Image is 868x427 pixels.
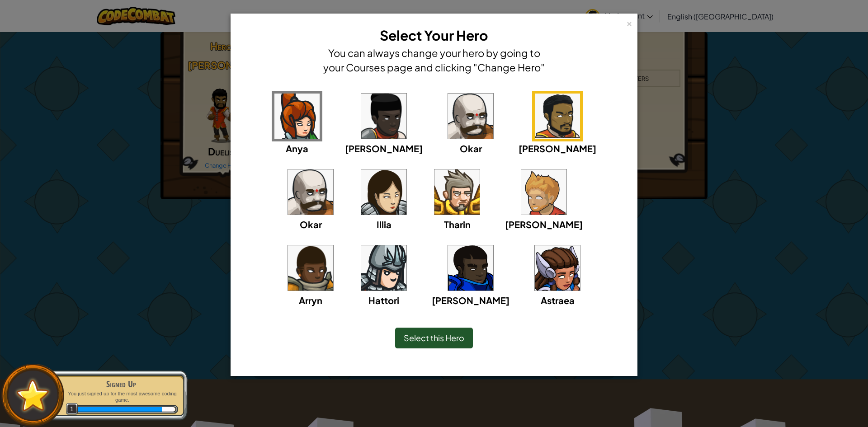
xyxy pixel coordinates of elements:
h4: You can always change your hero by going to your Courses page and clicking "Change Hero" [321,46,547,75]
span: [PERSON_NAME] [432,295,509,306]
img: portrait.png [288,169,333,215]
h3: Select Your Hero [321,25,547,46]
img: portrait.png [535,94,580,139]
img: portrait.png [288,245,333,291]
span: Okar [300,219,322,230]
span: Astraea [541,295,575,306]
img: portrait.png [361,245,406,291]
span: [PERSON_NAME] [505,219,583,230]
img: portrait.png [521,169,566,215]
img: default.png [12,375,53,415]
div: Signed Up [64,378,178,390]
div: × [626,18,632,27]
span: Select this Hero [404,333,464,343]
img: portrait.png [361,169,406,215]
span: Anya [286,143,308,154]
img: portrait.png [535,245,580,291]
p: You just signed up for the most awesome coding game. [64,390,178,404]
img: portrait.png [448,94,493,139]
img: portrait.png [448,245,493,291]
span: [PERSON_NAME] [519,143,596,154]
span: 1 [66,403,78,415]
img: portrait.png [434,169,480,215]
span: Hattori [368,295,399,306]
img: portrait.png [274,94,320,139]
img: portrait.png [361,94,406,139]
span: Arryn [299,295,322,306]
span: [PERSON_NAME] [345,143,423,154]
span: Illia [377,219,392,230]
span: Okar [460,143,482,154]
span: Tharin [444,219,471,230]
